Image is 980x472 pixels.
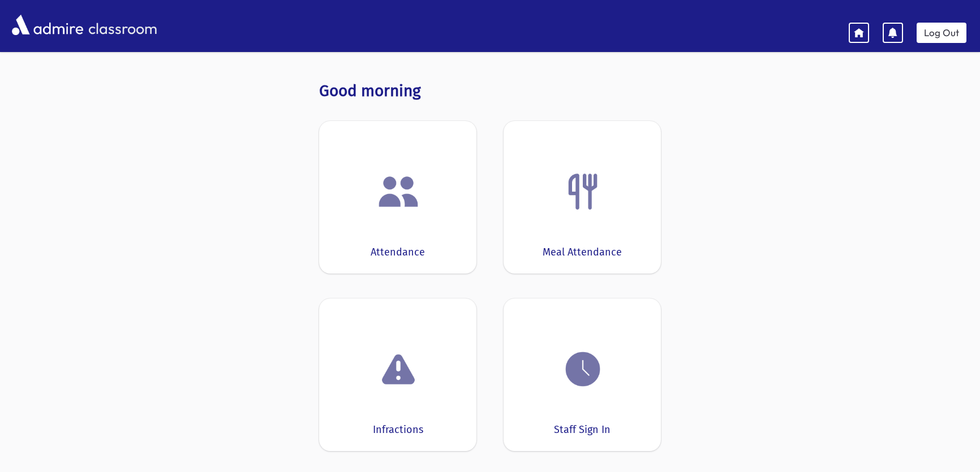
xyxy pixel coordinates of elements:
img: users.png [377,170,420,213]
span: classroom [86,10,157,40]
div: Attendance [371,245,425,260]
img: Fork.png [561,170,604,213]
div: Meal Attendance [543,245,622,260]
div: Staff Sign In [554,422,611,438]
div: Infractions [373,422,423,438]
h3: Good morning [319,81,661,101]
img: AdmirePro [9,12,86,38]
img: exclamation.png [377,350,420,393]
img: clock.png [561,348,604,391]
a: Log Out [917,23,966,43]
